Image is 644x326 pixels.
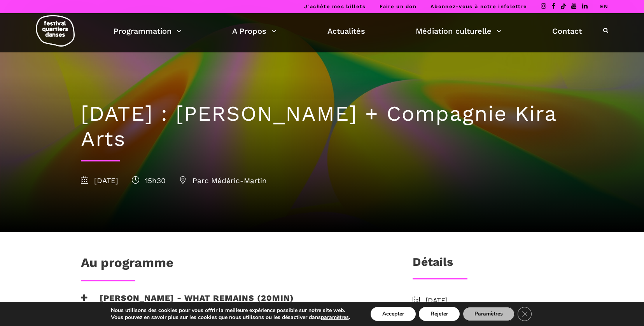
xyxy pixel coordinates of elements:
[81,255,173,274] h1: Au programme
[111,314,350,321] p: Vous pouvez en savoir plus sur les cookies que nous utilisons ou les désactiver dans .
[600,3,608,9] a: EN
[179,176,267,185] span: Parc Médéric-Martin
[327,24,365,38] a: Actualités
[552,24,582,38] a: Contact
[304,3,366,9] a: J’achète mes billets
[36,15,75,47] img: logo-fqd-med
[321,314,349,321] button: paramètres
[425,295,563,306] span: [DATE]
[111,307,350,314] p: Nous utilisons des cookies pour vous offrir la meilleure expérience possible sur notre site web.
[380,3,416,9] a: Faire un don
[81,176,118,185] span: [DATE]
[371,307,416,321] button: Accepter
[430,3,527,9] a: Abonnez-vous à notre infolettre
[413,255,453,274] h3: Détails
[232,24,276,38] a: A Propos
[463,307,514,321] button: Paramètres
[132,176,166,185] span: 15h30
[114,24,182,38] a: Programmation
[81,293,294,312] h3: [PERSON_NAME] - What remains (20min)
[419,307,460,321] button: Rejeter
[416,24,502,38] a: Médiation culturelle
[81,101,563,152] h1: [DATE] : [PERSON_NAME] + Compagnie Kira Arts
[518,307,532,321] button: Close GDPR Cookie Banner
